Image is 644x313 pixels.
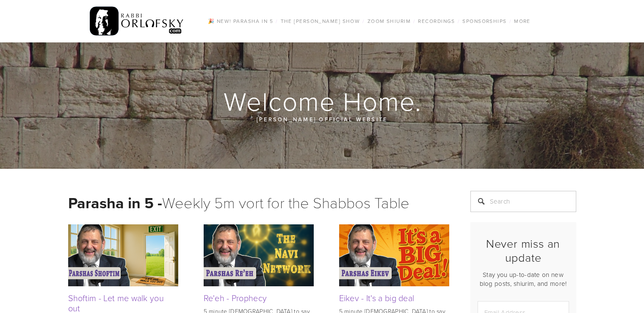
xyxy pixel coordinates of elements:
span: / [458,17,460,25]
img: Re'eh - Prophecy [204,224,314,286]
img: Eikev - It's a big deal [339,224,449,286]
a: Eikev - It's a big deal [339,292,415,304]
img: Shoftim - Let me walk you out [68,224,178,286]
a: 🎉 NEW! Parasha in 5 [205,16,276,27]
span: / [509,17,511,25]
a: Sponsorships [460,16,509,27]
a: Re'eh - Prophecy [204,292,267,304]
a: Recordings [415,16,457,27]
span: / [362,17,365,25]
h1: Welcome Home. [68,87,577,115]
input: Search [470,191,576,212]
img: RabbiOrlofsky.com [90,5,184,38]
a: Zoom Shiurim [365,16,413,27]
strong: Parasha in 5 - [68,192,162,214]
h1: Weekly 5m vort for the Shabbos Table [68,191,449,214]
h2: Never miss an update [478,237,569,264]
a: More [511,16,533,27]
a: The [PERSON_NAME] Show [278,16,363,27]
p: Stay you up-to-date on new blog posts, shiurim, and more! [478,270,569,288]
p: [PERSON_NAME] official website [119,115,525,124]
span: / [413,17,415,25]
span: / [276,17,278,25]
